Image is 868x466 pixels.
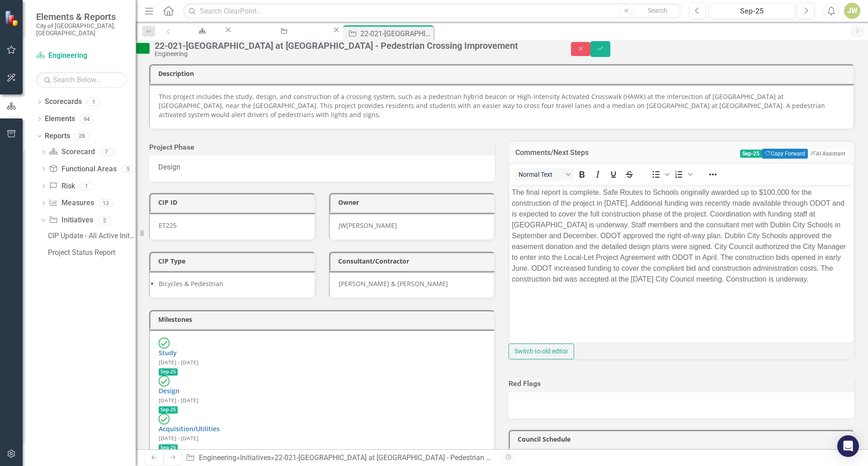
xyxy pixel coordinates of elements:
div: Project Status Report [48,249,136,257]
div: 1 [86,98,101,106]
h3: Council Schedule [518,436,849,442]
h3: Comments/Next Steps [515,149,650,157]
span: Design [158,163,180,171]
div: Engineering [186,34,216,45]
h3: Description [158,70,849,77]
img: Completed [159,376,170,386]
a: Design [159,386,179,395]
button: Underline [606,168,621,181]
div: 13 [99,199,113,207]
span: Normal Text [519,171,563,178]
div: Sep-25 [712,6,792,17]
span: Sep-25 [159,406,178,414]
small: [DATE] - [DATE] [159,358,198,366]
div: 1 [80,182,94,190]
span: Sep-25 [159,368,178,376]
a: Initiatives [49,215,93,226]
div: » » [186,453,495,463]
div: 94 [80,115,94,123]
img: ClearPoint Strategy [4,10,20,26]
h3: Owner [338,199,490,206]
a: Engineering [178,25,224,37]
a: Risk [49,181,75,192]
img: Completed [159,414,170,424]
a: Functional Areas [49,164,116,174]
a: Acquisition/Utilities [159,424,220,433]
span: Bicycles & Pedestrian [159,279,223,288]
button: Sep-25 [708,3,795,19]
small: [DATE] - [DATE] [159,396,198,404]
a: Initiatives [240,453,271,462]
div: 28 [75,132,89,140]
button: Reveal or hide additional toolbar items [705,168,721,181]
div: CIP Update - All Active Initiatives [48,232,136,240]
div: 22-021-[GEOGRAPHIC_DATA] at [GEOGRAPHIC_DATA] - Pedestrian Crossing Improvement [155,41,553,51]
a: Scorecard [49,147,94,157]
span: [PERSON_NAME] & [PERSON_NAME] [339,279,448,288]
a: Reports [45,131,70,141]
span: Sep-25 [159,444,178,452]
a: CIP Update - All Active Initiatives [46,229,136,243]
a: Scorecards [45,97,82,107]
small: City of [GEOGRAPHIC_DATA], [GEOGRAPHIC_DATA] [36,22,127,37]
a: CIP Update - All Active Initiatives [233,25,332,37]
h3: Consultant/Contractor [338,258,490,264]
a: Elements [45,114,75,124]
div: Engineering [155,51,553,57]
div: [PERSON_NAME] [346,221,397,230]
iframe: Rich Text Area [509,185,854,343]
h3: Project Phase [149,143,495,151]
small: [DATE] - [DATE] [159,434,198,442]
div: 2 [98,217,112,224]
a: Study [159,348,177,357]
button: JW [844,3,860,19]
button: Copy Forward [762,149,807,159]
h3: CIP ID [158,199,310,206]
input: Search Below... [36,72,127,88]
input: Search ClearPoint... [183,3,682,19]
div: 5 [121,165,136,173]
span: Search [648,7,667,14]
div: 22-021-[GEOGRAPHIC_DATA] at [GEOGRAPHIC_DATA] - Pedestrian Crossing Improvement [360,28,431,39]
h3: Red Flags [509,380,854,388]
button: Block Normal Text [515,168,574,181]
h3: CIP Type [158,258,310,264]
a: Project Status Report [46,245,136,260]
div: 7 [99,148,114,156]
button: AI Assistant [808,149,848,158]
img: On Target [136,41,150,56]
p: This project includes the study, design, and construction of a crossing system, such as a pedestr... [159,92,844,119]
a: Measures [49,198,94,208]
button: Search [635,5,680,17]
div: 22-021-[GEOGRAPHIC_DATA] at [GEOGRAPHIC_DATA] - Pedestrian Crossing Improvement [274,453,558,462]
a: Engineering [199,453,236,462]
div: Numbered list [671,168,694,181]
button: Italic [590,168,605,181]
button: Switch to old editor [509,344,574,359]
span: Elements & Reports [36,11,127,22]
img: Completed [159,338,170,348]
span: Sep-25 [740,150,762,158]
div: Bullet list [648,168,671,181]
a: Engineering [36,51,127,61]
h3: Milestones [158,316,489,323]
button: Strikethrough [622,168,637,181]
div: JW [339,221,346,230]
span: ET225 [159,221,177,230]
div: Open Intercom Messenger [837,435,859,457]
div: CIP Update - All Active Initiatives [241,34,324,45]
button: Bold [574,168,590,181]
